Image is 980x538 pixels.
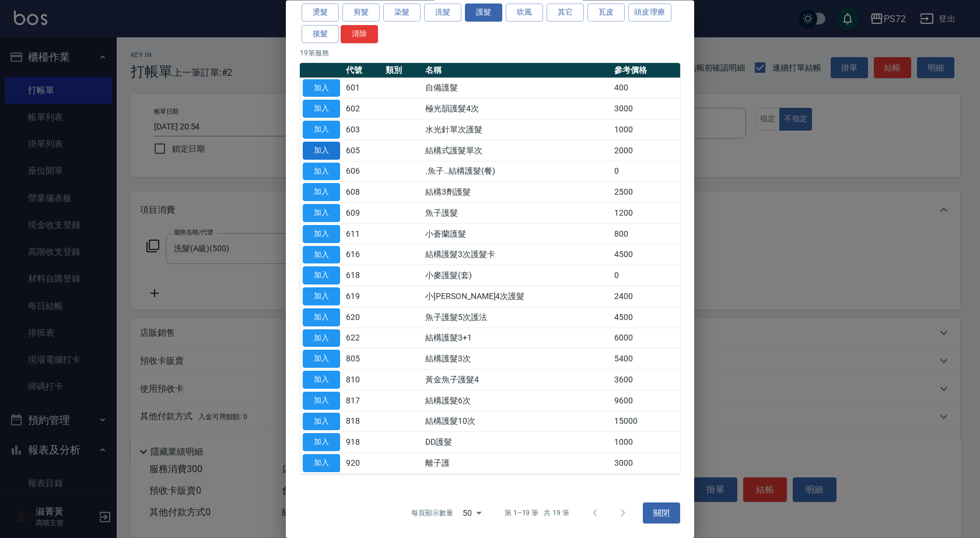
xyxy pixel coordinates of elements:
td: 601 [343,78,383,99]
td: 5400 [611,349,680,370]
button: 吹風 [506,4,543,22]
th: 名稱 [422,63,611,78]
button: 加入 [303,205,340,223]
td: 結構護髮3次 [422,349,611,370]
button: 關閉 [643,502,680,524]
td: 黃金魚子護髮4 [422,370,611,391]
button: 加入 [303,100,340,118]
button: 剪髮 [342,4,380,22]
td: 1200 [611,203,680,224]
button: 加入 [303,371,340,389]
td: 結構式護髮單次 [422,140,611,161]
button: 頭皮理療 [628,4,671,22]
td: 920 [343,453,383,474]
button: 加入 [303,246,340,264]
td: 結構3劑護髮 [422,182,611,203]
button: 加入 [303,225,340,243]
td: 606 [343,161,383,182]
td: 極光韻護髮4次 [422,99,611,119]
td: 608 [343,182,383,203]
td: 結構護髮3+1 [422,328,611,349]
button: 染髮 [383,4,421,22]
td: 6000 [611,328,680,349]
button: 加入 [303,184,340,202]
td: 9600 [611,391,680,412]
button: 清除 [341,25,378,43]
td: 805 [343,349,383,370]
td: 810 [343,370,383,391]
td: 622 [343,328,383,349]
button: 加入 [303,455,340,473]
td: 800 [611,224,680,245]
button: 接髮 [302,25,339,43]
td: 結構護髮6次 [422,391,611,412]
button: 加入 [303,329,340,347]
p: 19 筆服務 [300,48,680,58]
button: 加入 [303,267,340,285]
td: 1000 [611,432,680,453]
th: 類別 [383,63,422,78]
td: 0 [611,161,680,182]
td: 自備護髮 [422,78,611,99]
button: 瓦皮 [587,4,625,22]
td: DD護髮 [422,432,611,453]
td: 605 [343,140,383,161]
td: 616 [343,245,383,266]
button: 加入 [303,434,340,452]
td: 1000 [611,119,680,140]
button: 加入 [303,121,340,139]
td: 魚子護髮5次護法 [422,307,611,328]
button: 洗髮 [424,4,461,22]
th: 參考價格 [611,63,680,78]
td: 小[PERSON_NAME]4次護髮 [422,286,611,307]
td: 4500 [611,245,680,266]
p: 第 1–19 筆 共 19 筆 [505,508,569,518]
button: 燙髮 [302,4,339,22]
td: 400 [611,78,680,99]
td: 水光針單次護髮 [422,119,611,140]
td: 魚子護髮 [422,203,611,224]
td: 3600 [611,370,680,391]
td: 0 [611,265,680,286]
td: 817 [343,391,383,412]
button: 護髮 [465,4,502,22]
td: 619 [343,286,383,307]
button: 加入 [303,288,340,306]
td: 3000 [611,99,680,119]
button: 加入 [303,163,340,181]
td: 4500 [611,307,680,328]
th: 代號 [343,63,383,78]
td: 結構護髮10次 [422,412,611,432]
button: 加入 [303,350,340,368]
td: 918 [343,432,383,453]
td: 611 [343,224,383,245]
td: 2400 [611,286,680,307]
td: 602 [343,99,383,119]
td: 603 [343,119,383,140]
td: 818 [343,412,383,432]
td: 結構護髮3次護髮卡 [422,245,611,266]
button: 加入 [303,308,340,326]
button: 其它 [547,4,584,22]
td: 小蒼蘭護髮 [422,224,611,245]
td: 小麥護髮(套) [422,265,611,286]
button: 加入 [303,413,340,431]
td: 15000 [611,412,680,432]
button: 加入 [303,392,340,410]
td: 2500 [611,182,680,203]
td: 620 [343,307,383,328]
td: 3000 [611,453,680,474]
td: 609 [343,203,383,224]
td: 離子護 [422,453,611,474]
button: 加入 [303,79,340,97]
button: 加入 [303,142,340,160]
td: 2000 [611,140,680,161]
td: 618 [343,265,383,286]
td: .魚子..結構護髮(餐) [422,161,611,182]
div: 50 [458,497,486,529]
p: 每頁顯示數量 [411,508,453,518]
